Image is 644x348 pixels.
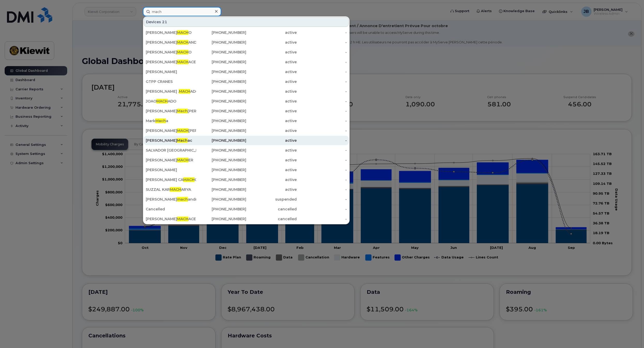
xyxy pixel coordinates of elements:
div: - [297,99,347,104]
span: Mach [155,118,166,123]
div: active [246,69,297,74]
span: MACH [177,50,188,54]
a: [PERSON_NAME] .MACHADO[PHONE_NUMBER]active- [144,87,349,96]
a: [PERSON_NAME]Machac[PHONE_NUMBER]active- [144,136,349,145]
div: - [297,138,347,143]
div: suspended [246,197,297,202]
div: JOAO ADO [146,99,196,104]
a: SUZZAL KARMACHARYA[PHONE_NUMBER]active- [144,185,349,194]
div: [PERSON_NAME] O [146,50,196,55]
div: [PHONE_NUMBER] [196,69,247,74]
div: [PHONE_NUMBER] [196,108,247,114]
div: [PHONE_NUMBER] [196,30,247,35]
div: [PHONE_NUMBER] [196,167,247,172]
a: [PERSON_NAME]MACHER[PHONE_NUMBER]active- [144,155,349,165]
div: [PERSON_NAME] [146,69,196,74]
div: [PERSON_NAME] . ADO [146,89,196,94]
div: [PHONE_NUMBER] [196,138,247,143]
div: [PERSON_NAME] ER [146,157,196,163]
div: - [297,148,347,153]
div: - [297,89,347,94]
iframe: Messenger Launcher [622,326,640,344]
div: cancelled [246,207,297,212]
div: active [246,40,297,45]
span: MACH [177,60,188,64]
div: GTPP CRANES [146,79,196,84]
div: [PERSON_NAME] ac [146,138,196,143]
div: SUZZAL KAR ARYA [146,187,196,192]
span: Mach [177,109,188,113]
div: [PERSON_NAME] ANDRAN [146,40,196,45]
a: GTPP CRANES[PHONE_NUMBER]active- [144,77,349,86]
a: [PERSON_NAME] CAMACHO[PHONE_NUMBER]active- [144,175,349,184]
div: active [246,167,297,172]
div: [PHONE_NUMBER] [196,40,247,45]
div: Cancelled [146,207,196,212]
div: Mark a [146,118,196,123]
a: JOAOMACHADO[PHONE_NUMBER]active- [144,97,349,106]
div: - [297,216,347,222]
div: [PERSON_NAME] andran [146,197,196,202]
div: [PHONE_NUMBER] [196,59,247,65]
div: active [246,99,297,104]
span: mach [177,197,188,202]
div: [PERSON_NAME] [PERSON_NAME] [146,128,196,133]
div: active [246,138,297,143]
a: Cancelled[PHONE_NUMBER]cancelled- [144,204,349,214]
a: SALVADOR [GEOGRAPHIC_DATA]O[PHONE_NUMBER]active- [144,146,349,155]
div: active [246,108,297,114]
div: - [297,187,347,192]
div: active [246,50,297,55]
div: - [297,79,347,84]
div: [PHONE_NUMBER] [196,187,247,192]
div: [PERSON_NAME] ACEK IPAD [146,216,196,222]
div: - [297,197,347,202]
span: MACH [177,30,188,35]
div: cancelled [246,216,297,222]
div: - [297,108,347,114]
div: active [246,148,297,153]
div: active [246,59,297,65]
div: - [297,207,347,212]
span: MACH [156,99,168,104]
a: [PERSON_NAME]MACHO[PHONE_NUMBER]active- [144,28,349,37]
div: Devices [144,17,349,27]
a: [PERSON_NAME]MACHACEK IPAD[PHONE_NUMBER]cancelled- [144,214,349,224]
span: MACH [177,128,188,133]
a: [PERSON_NAME]MACH[PERSON_NAME][PHONE_NUMBER]active- [144,126,349,135]
div: - [297,69,347,74]
span: 21 [162,19,167,25]
div: [PERSON_NAME] CA O [146,177,196,182]
span: MACH [179,89,190,94]
div: - [297,59,347,65]
div: active [246,157,297,163]
div: [PHONE_NUMBER] [196,79,247,84]
div: [PHONE_NUMBER] [196,157,247,163]
div: [PHONE_NUMBER] [196,148,247,153]
div: [PERSON_NAME] [PERSON_NAME] [146,108,196,114]
div: active [246,79,297,84]
div: active [246,30,297,35]
div: - [297,50,347,55]
div: [PHONE_NUMBER] [196,118,247,123]
a: [PERSON_NAME]MACHO[PHONE_NUMBER]active- [144,48,349,57]
a: [PERSON_NAME]Mach[PERSON_NAME][PHONE_NUMBER]active- [144,106,349,116]
div: [PHONE_NUMBER] [196,216,247,222]
div: [PERSON_NAME] O [146,30,196,35]
div: - [297,118,347,123]
div: - [297,30,347,35]
div: SALVADOR [GEOGRAPHIC_DATA] O [146,148,196,153]
div: [PHONE_NUMBER] [196,177,247,182]
a: [PERSON_NAME]MACHACEK[PHONE_NUMBER]active- [144,57,349,67]
span: Mach [177,138,188,143]
div: [PHONE_NUMBER] [196,197,247,202]
div: [PHONE_NUMBER] [196,207,247,212]
div: active [246,177,297,182]
div: - [297,167,347,172]
div: active [246,118,297,123]
div: [PERSON_NAME] [146,167,196,172]
span: MACH [177,40,188,45]
div: - [297,157,347,163]
div: active [246,187,297,192]
div: [PHONE_NUMBER] [196,89,247,94]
